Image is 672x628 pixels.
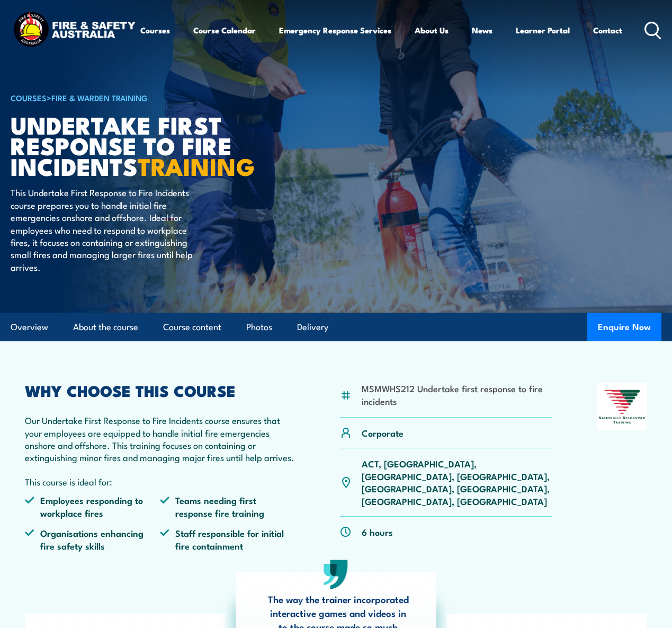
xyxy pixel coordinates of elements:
[593,17,622,43] a: Contact
[362,382,552,407] li: MSMWHS212 Undertake first response to fire incidents
[297,313,328,341] a: Delivery
[160,527,295,552] li: Staff responsible for initial fire containment
[25,475,294,488] p: This course is ideal for:
[11,313,48,341] a: Overview
[362,427,404,439] p: Corporate
[11,91,272,104] h6: >
[11,114,272,176] h1: Undertake First Response to Fire Incidents
[25,414,294,464] p: Our Undertake First Response to Fire Incidents course ensures that your employees are equipped to...
[73,313,138,341] a: About the course
[193,17,256,43] a: Course Calendar
[279,17,391,43] a: Emergency Response Services
[138,147,255,184] strong: TRAINING
[25,494,160,519] li: Employees responding to workplace fires
[25,527,160,552] li: Organisations enhancing fire safety skills
[587,313,661,341] button: Enquire Now
[140,17,170,43] a: Courses
[516,17,570,43] a: Learner Portal
[160,494,295,519] li: Teams needing first response fire training
[11,186,204,273] p: This Undertake First Response to Fire Incidents course prepares you to handle initial fire emerge...
[163,313,221,341] a: Course content
[415,17,449,43] a: About Us
[362,457,552,507] p: ACT, [GEOGRAPHIC_DATA], [GEOGRAPHIC_DATA], [GEOGRAPHIC_DATA], [GEOGRAPHIC_DATA], [GEOGRAPHIC_DATA...
[472,17,492,43] a: News
[51,92,148,103] a: Fire & Warden Training
[11,92,47,103] a: COURSES
[246,313,272,341] a: Photos
[597,383,647,430] img: Nationally Recognised Training logo.
[25,383,294,397] h2: WHY CHOOSE THIS COURSE
[362,526,393,538] p: 6 hours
